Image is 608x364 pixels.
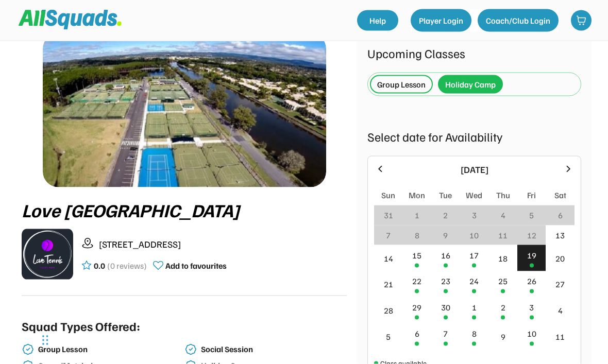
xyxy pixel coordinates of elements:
[439,189,452,201] div: Tue
[441,275,450,287] div: 23
[554,189,566,201] div: Sat
[184,343,197,356] img: check-verified-01.svg
[107,259,147,272] div: (0 reviews)
[384,278,393,290] div: 21
[529,301,534,314] div: 3
[392,163,557,177] div: [DATE]
[22,229,73,280] img: LTPP_Logo_REV.jpeg
[469,229,479,241] div: 10
[165,259,227,272] div: Add to favourites
[527,327,536,340] div: 10
[384,252,393,265] div: 14
[555,252,565,265] div: 20
[357,10,398,31] a: Help
[472,301,477,314] div: 1
[443,229,448,241] div: 9
[94,259,105,272] div: 0.0
[558,209,563,221] div: 6
[441,249,450,262] div: 16
[38,344,182,354] div: Group Lesson
[496,189,510,201] div: Thu
[386,331,391,343] div: 5
[201,344,345,354] div: Social Session
[43,33,326,187] img: love%20tennis%20cover.jpg
[415,327,419,340] div: 6
[443,327,448,340] div: 7
[386,229,391,241] div: 7
[22,317,140,335] div: Squad Types Offered:
[558,304,563,317] div: 4
[411,9,471,32] button: Player Login
[555,278,565,290] div: 27
[478,9,559,32] button: Coach/Club Login
[367,127,581,146] div: Select date for Availability
[501,209,505,221] div: 4
[555,229,565,241] div: 13
[415,229,419,241] div: 8
[412,275,421,287] div: 22
[527,229,536,241] div: 12
[527,275,536,287] div: 26
[555,331,565,343] div: 11
[384,209,393,221] div: 31
[412,301,421,314] div: 29
[441,301,450,314] div: 30
[19,10,122,29] img: Squad%20Logo.svg
[501,331,505,343] div: 9
[466,189,482,201] div: Wed
[99,237,347,251] div: [STREET_ADDRESS]
[576,15,586,26] img: shopping-cart-01%20%281%29.svg
[469,249,479,262] div: 17
[501,301,505,314] div: 2
[529,209,534,221] div: 5
[377,78,426,91] div: Group Lesson
[409,189,425,201] div: Mon
[498,275,508,287] div: 25
[498,229,508,241] div: 11
[367,44,581,62] div: Upcoming Classes
[527,189,536,201] div: Fri
[22,200,347,220] div: Love [GEOGRAPHIC_DATA]
[412,249,421,262] div: 15
[472,327,477,340] div: 8
[415,209,419,221] div: 1
[443,209,448,221] div: 2
[384,304,393,317] div: 28
[472,209,477,221] div: 3
[381,189,395,201] div: Sun
[498,252,508,265] div: 18
[527,249,536,262] div: 19
[469,275,479,287] div: 24
[445,78,496,91] div: Holiday Camp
